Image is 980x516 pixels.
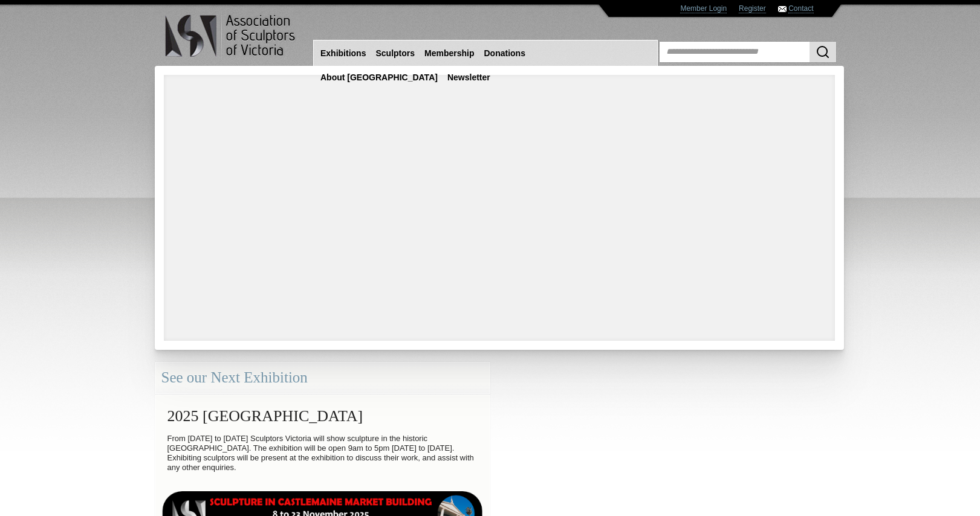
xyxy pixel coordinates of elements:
[316,66,443,89] a: About [GEOGRAPHIC_DATA]
[816,45,830,59] img: Search
[161,431,484,476] p: From [DATE] to [DATE] Sculptors Victoria will show sculpture in the historic [GEOGRAPHIC_DATA]. T...
[778,6,787,12] img: Contact ASV
[443,66,495,89] a: Newsletter
[164,12,297,60] img: logo.png
[680,4,727,13] a: Member Login
[479,42,530,65] a: Donations
[371,42,420,65] a: Sculptors
[161,401,484,431] h2: 2025 [GEOGRAPHIC_DATA]
[316,42,371,65] a: Exhibitions
[739,4,766,13] a: Register
[155,362,490,394] div: See our Next Exhibition
[788,4,813,13] a: Contact
[420,42,479,65] a: Membership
